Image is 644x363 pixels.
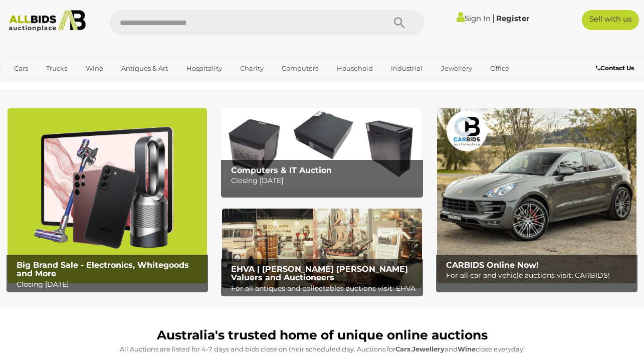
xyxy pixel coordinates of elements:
[40,60,74,77] a: Trucks
[8,77,41,93] a: Sports
[458,345,476,353] strong: Wine
[582,10,638,30] a: Sell with us
[384,60,429,77] a: Industrial
[8,108,207,283] a: Big Brand Sale - Electronics, Whitegoods and More Big Brand Sale - Electronics, Whitegoods and Mo...
[330,60,379,77] a: Household
[435,60,479,77] a: Jewellery
[79,60,110,77] a: Wine
[234,60,270,77] a: Charity
[13,343,631,355] p: All Auctions are listed for 4-7 days and bids close on their scheduled day. Auctions for , and cl...
[437,108,636,283] img: CARBIDS Online Now!
[115,60,174,77] a: Antiques & Art
[180,60,229,77] a: Hospitality
[231,165,332,175] b: Computers & IT Auction
[446,260,539,270] b: CARBIDS Online Now!
[231,264,408,283] b: EHVA | [PERSON_NAME] [PERSON_NAME] Valuers and Auctioneers
[231,174,418,187] p: Closing [DATE]
[5,10,90,32] img: Allbids.com.au
[222,209,421,288] a: EHVA | Evans Hastings Valuers and Auctioneers EHVA | [PERSON_NAME] [PERSON_NAME] Valuers and Auct...
[13,328,631,342] h1: Australia's trusted home of unique online auctions
[8,108,207,283] img: Big Brand Sale - Electronics, Whitegoods and More
[46,77,130,93] a: [GEOGRAPHIC_DATA]
[412,345,445,353] strong: Jewellery
[231,282,418,295] p: For all antiques and collectables auctions visit: EHVA
[492,13,495,24] span: |
[17,278,203,291] p: Closing [DATE]
[8,60,35,77] a: Cars
[374,10,424,35] button: Search
[496,14,529,23] a: Register
[446,269,633,282] p: For all car and vehicle auctions visit: CARBIDS!
[395,345,410,353] strong: Cars
[222,108,421,188] a: Computers & IT Auction Computers & IT Auction Closing [DATE]
[437,108,636,283] a: CARBIDS Online Now! CARBIDS Online Now! For all car and vehicle auctions visit: CARBIDS!
[222,209,421,288] img: EHVA | Evans Hastings Valuers and Auctioneers
[457,14,491,23] a: Sign In
[222,108,421,188] img: Computers & IT Auction
[484,60,516,77] a: Office
[596,64,634,72] b: Contact Us
[275,60,325,77] a: Computers
[596,63,636,74] a: Contact Us
[17,260,189,279] b: Big Brand Sale - Electronics, Whitegoods and More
